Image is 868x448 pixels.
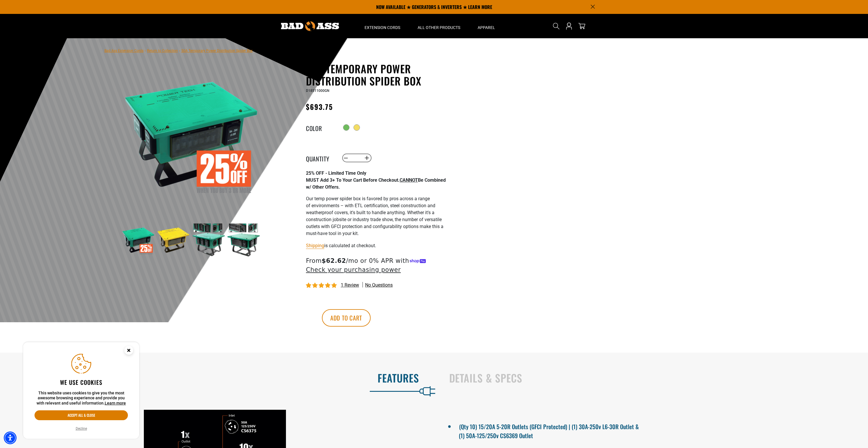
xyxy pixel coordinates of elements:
[227,223,260,257] img: green
[35,410,128,420] button: Accept all & close
[181,49,253,53] span: 50A Temporary Power Distribution Spider Box
[306,196,443,236] span: Our temp power spider box is favored by pros across a range of environments – with ETL certificat...
[104,49,144,53] a: Bad Ass Extension Cords
[145,49,146,53] span: ›
[365,282,393,288] span: No questions
[459,421,848,440] li: (Qty 10) 15/20A 5-20R Outlets (GFCI Protected) | (1) 30A-250v L6-30R Outlet & (1) 50A-125/250v CS...
[12,372,419,384] h2: Features
[35,378,128,386] h2: We use cookies
[306,170,366,176] strong: 25% OFF - Limited Time Only
[281,21,339,31] img: Bad Ass Extension Cords
[577,23,586,30] a: cart
[478,25,495,30] span: Apparel
[341,282,359,288] span: 1 review
[306,124,335,131] legend: Color
[306,177,446,190] strong: MUST Add 3+ To Your Cart Before Checkout. Be Combined w/ Other Offers.
[104,47,253,54] nav: breadcrumbs
[105,401,126,405] a: This website uses cookies to give you the most awesome browsing experience and provide you with r...
[400,177,418,183] span: CANNOT
[147,49,178,53] a: Return to Collection
[23,342,139,439] aside: Cookie Consent
[4,431,17,444] div: Accessibility Menu
[449,372,856,384] h2: Details & Specs
[469,14,504,38] summary: Apparel
[322,309,371,327] button: Add to cart
[365,25,400,30] span: Extension Cords
[157,223,190,257] img: yellow
[552,21,561,31] summary: Search
[306,63,448,87] h1: 50A Temporary Power Distribution Spider Box
[564,14,574,38] a: Open this option
[306,101,333,112] span: $693.75
[74,426,89,431] button: Decline
[356,14,409,38] summary: Extension Cords
[179,49,180,53] span: ›
[418,25,460,30] span: All Other Products
[306,154,335,162] label: Quantity
[192,223,225,257] img: green
[118,342,139,360] button: Close this option
[409,14,469,38] summary: All Other Products
[306,89,329,93] span: D18511000GN
[306,283,338,288] span: 5.00 stars
[306,242,448,250] div: is calculated at checkout.
[306,243,324,248] a: Shipping
[35,391,128,406] p: This website uses cookies to give you the most awesome browsing experience and provide you with r...
[306,170,448,237] div: Page 1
